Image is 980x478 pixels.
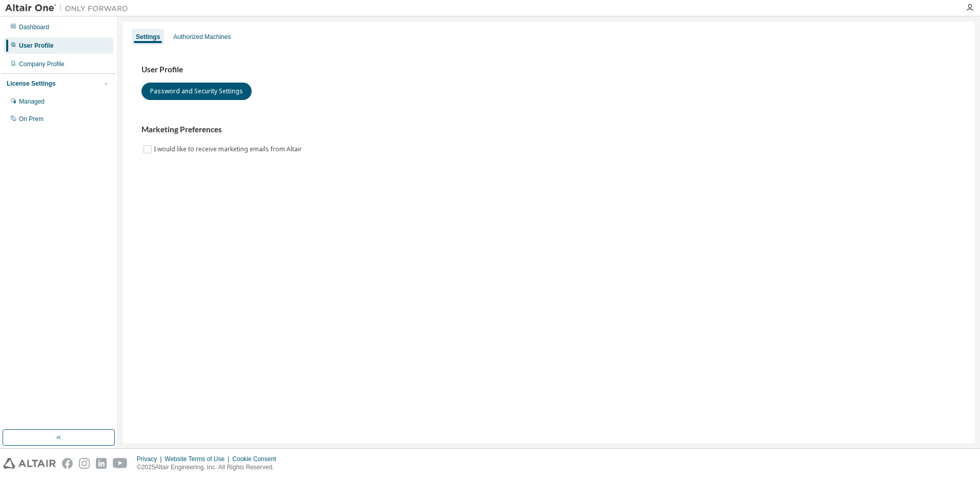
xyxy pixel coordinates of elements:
div: On Prem [19,115,44,123]
label: I would like to receive marketing emails from Altair [154,143,304,155]
div: Company Profile [19,60,65,68]
img: Altair One [5,3,133,13]
img: altair_logo.svg [3,458,56,469]
div: Authorized Machines [173,33,231,41]
img: instagram.svg [79,458,90,469]
img: linkedin.svg [96,458,107,469]
div: License Settings [7,79,55,88]
img: youtube.svg [113,458,128,469]
div: Website Terms of Use [165,455,232,463]
div: Cookie Consent [232,455,282,463]
div: User Profile [19,42,53,50]
div: Managed [19,97,45,106]
h3: Marketing Preferences [141,125,956,135]
p: © 2025 Altair Engineering, Inc. All Rights Reserved. [137,463,282,472]
div: Dashboard [19,23,49,31]
div: Privacy [137,455,165,463]
button: Password and Security Settings [141,83,252,100]
img: facebook.svg [62,458,73,469]
div: Settings [136,33,160,41]
h3: User Profile [141,65,956,75]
